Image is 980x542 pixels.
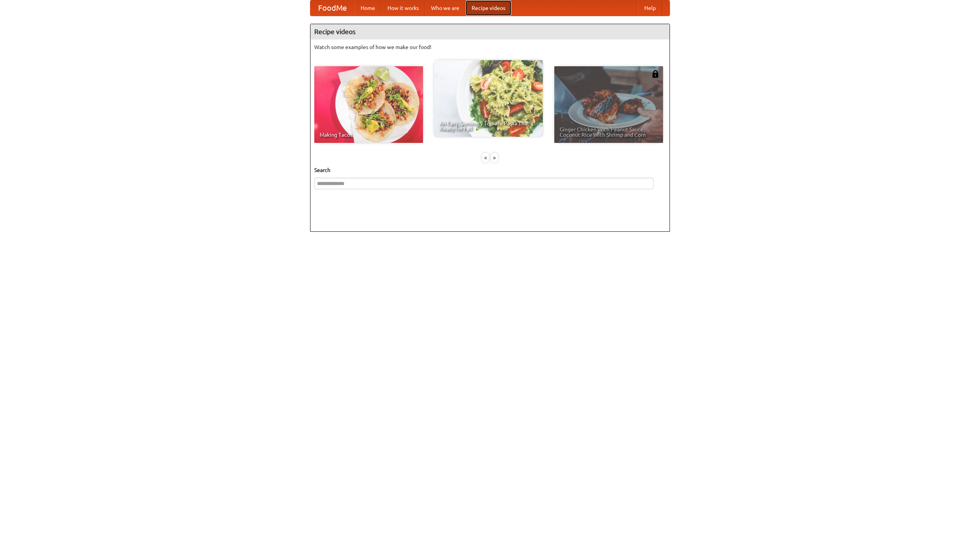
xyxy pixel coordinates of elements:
div: « [482,153,489,162]
div: » [491,153,498,162]
h5: Search [314,166,666,174]
a: Who we are [425,0,465,16]
a: Home [354,0,381,16]
h4: Recipe videos [310,24,670,39]
a: Help [638,0,662,16]
a: Recipe videos [465,0,511,16]
a: Making Tacos [314,66,423,143]
a: An Easy, Summery Tomato Pasta That's Ready for Fall [434,60,543,137]
a: FoodMe [310,0,354,16]
a: How it works [381,0,425,16]
img: 483408.png [652,70,659,78]
p: Watch some examples of how we make our food! [314,43,666,51]
span: Making Tacos [320,132,418,138]
span: An Easy, Summery Tomato Pasta That's Ready for Fall [439,121,537,131]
